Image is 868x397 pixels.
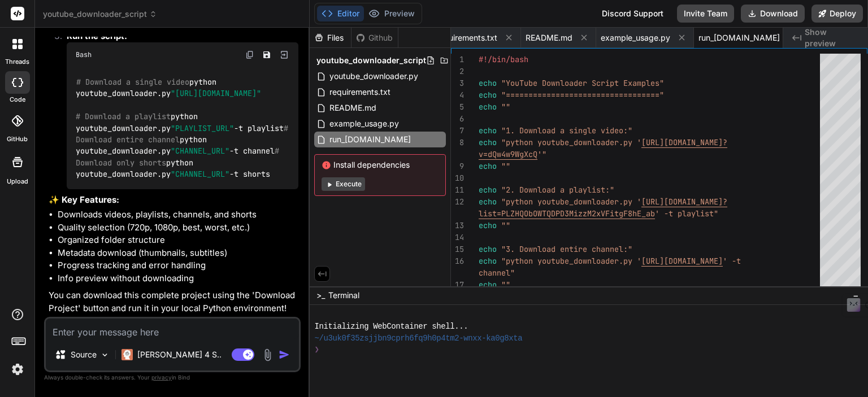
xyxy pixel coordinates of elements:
span: "CHANNEL_URL" [171,146,229,156]
span: "" [501,280,510,290]
div: 8 [451,137,464,149]
li: Quality selection (720p, 1080p, best, worst, etc.) [58,221,298,234]
li: Info preview without downloading [58,272,298,285]
button: Editor [317,6,364,21]
div: 16 [451,255,464,267]
span: echo [479,220,497,230]
span: echo [479,137,497,147]
span: "" [501,161,510,171]
span: [URL][DOMAIN_NAME]? [641,197,727,207]
button: Preview [364,6,419,21]
p: [PERSON_NAME] 4 S.. [137,349,222,360]
span: channel" [479,268,515,278]
strong: Run the script: [67,30,127,41]
img: copy [245,50,254,59]
div: 2 [451,66,464,77]
span: "" [501,102,510,112]
span: echo [479,185,497,195]
div: Files [310,32,351,43]
span: run_[DOMAIN_NAME] [698,32,780,43]
label: GitHub [7,134,28,144]
span: Show preview [805,27,859,49]
span: Initializing WebContainer shell... [314,321,468,332]
span: list=PLZHQObOWTQDPD3MizzM2xVFitgF8hE_ab [479,208,655,219]
img: icon [279,349,290,360]
div: 4 [451,89,464,101]
span: README.md [328,101,377,115]
span: ❯ [314,344,319,355]
span: "" [501,220,510,230]
span: ' -t [723,256,741,266]
p: You can download this complete project using the 'Download Project' button and run it in your loc... [49,289,298,315]
span: "[URL][DOMAIN_NAME]" [171,89,261,99]
p: Always double-check its answers. Your in Bind [44,372,301,383]
span: youtube_downloader_script [43,8,157,20]
img: attachment [261,348,274,361]
span: Terminal [328,290,359,301]
div: 14 [451,232,464,243]
span: # Download a playlist [76,112,171,122]
div: Github [351,32,398,43]
span: privacy [151,374,172,381]
span: ~/u3uk0f35zsjjbn9cprh6fq9h0p4tm2-wnxx-ka0g8xta [314,333,522,344]
div: 15 [451,243,464,255]
span: ' -t playlist" [655,208,718,219]
span: "3. Download entire channel:" [501,244,632,254]
div: Discord Support [595,5,670,23]
span: requirements.txt [436,32,497,43]
span: echo [479,102,497,112]
span: echo [479,197,497,207]
label: Upload [7,177,28,186]
span: "python youtube_downloader.py ' [501,256,641,266]
div: 5 [451,101,464,113]
span: echo [479,244,497,254]
span: "python youtube_downloader.py ' [501,137,641,147]
button: Download [741,5,805,23]
span: example_usage.py [328,117,400,130]
span: requirements.txt [328,85,392,99]
label: threads [5,57,29,67]
span: Install dependencies [322,159,439,171]
span: "CHANNEL_URL" [171,169,229,180]
div: 1 [451,54,464,66]
div: 17 [451,279,464,291]
div: 9 [451,160,464,172]
span: "1. Download a single video:" [501,125,632,136]
div: 7 [451,125,464,137]
span: echo [479,256,497,266]
span: echo [479,161,497,171]
div: 3 [451,77,464,89]
button: Save file [259,47,275,63]
li: Organized folder structure [58,234,298,247]
div: 11 [451,184,464,196]
div: 12 [451,196,464,208]
img: Pick Models [100,350,110,360]
img: Claude 4 Sonnet [121,349,133,360]
li: Downloads videos, playlists, channels, and shorts [58,208,298,221]
span: v=dQw4w9WgXcQ [479,149,537,159]
span: >_ [316,290,325,301]
p: Source [71,349,97,360]
span: example_usage.py [601,32,670,43]
span: run_[DOMAIN_NAME] [328,133,412,146]
span: "python youtube_downloader.py ' [501,197,641,207]
span: [URL][DOMAIN_NAME] [641,256,723,266]
span: echo [479,280,497,290]
span: [URL][DOMAIN_NAME]? [641,137,727,147]
img: Open in Browser [279,50,289,60]
span: README.md [526,32,572,43]
button: Invite Team [677,5,734,23]
span: # Download entire channel [76,123,293,145]
label: code [10,95,25,104]
span: "==================================" [501,90,664,100]
span: youtube_downloader.py [328,69,419,83]
span: '" [537,149,546,159]
button: Deploy [811,5,863,23]
strong: ✨ Key Features: [49,194,119,205]
li: Metadata download (thumbnails, subtitles) [58,247,298,260]
span: youtube_downloader_script [316,55,426,66]
span: "2. Download a playlist:" [501,185,614,195]
span: Bash [76,50,92,59]
div: 13 [451,220,464,232]
span: "YouTube Downloader Script Examples" [501,78,664,88]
